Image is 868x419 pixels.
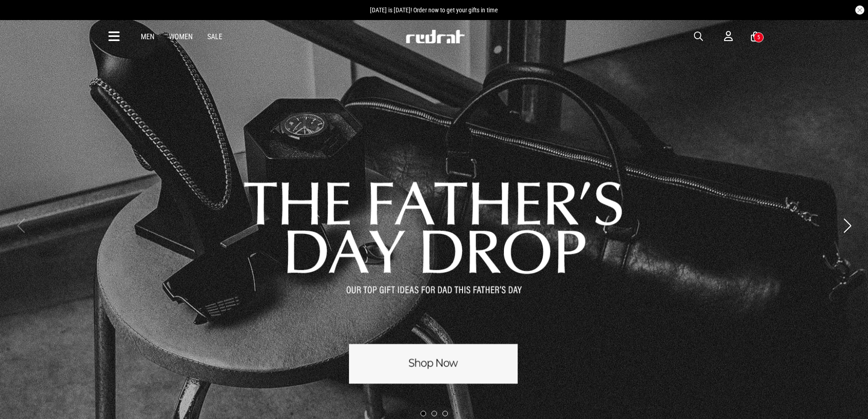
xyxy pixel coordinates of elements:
img: Redrat logo [405,30,465,43]
a: 5 [751,32,760,41]
span: [DATE] is [DATE]! Order now to get your gifts in time [370,6,498,14]
button: Previous slide [15,216,27,236]
a: Men [141,32,154,41]
button: Next slide [841,216,853,236]
a: Sale [207,32,222,41]
div: 5 [757,34,760,41]
a: Women [169,32,193,41]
